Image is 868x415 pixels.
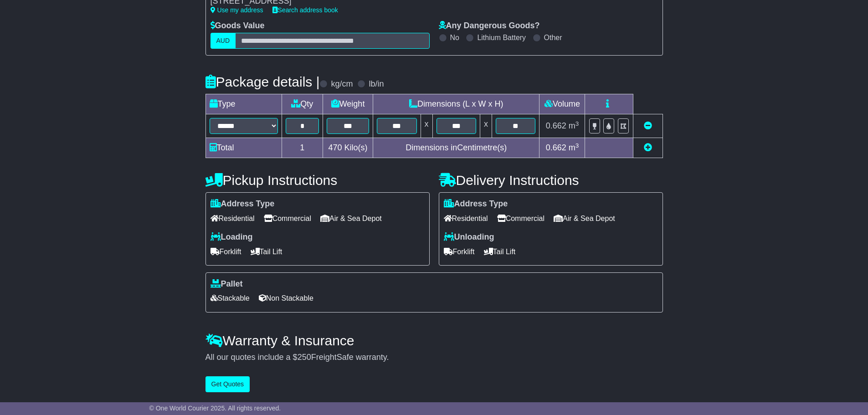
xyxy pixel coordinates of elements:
h4: Delivery Instructions [439,173,663,188]
span: 250 [298,353,311,362]
span: Residential [444,211,488,225]
label: Other [544,33,562,42]
label: Any Dangerous Goods? [439,21,540,31]
span: 0.662 [546,121,566,130]
sup: 3 [575,120,579,127]
span: Tail Lift [251,245,282,259]
span: Stackable [211,291,250,305]
label: No [450,33,459,42]
div: All our quotes include a $ FreightSafe warranty. [205,353,663,363]
span: Residential [211,211,255,225]
span: 0.662 [546,143,566,152]
label: Goods Value [211,21,265,31]
td: x [421,114,432,138]
span: Non Stackable [259,291,313,305]
span: Commercial [264,211,311,225]
td: 1 [282,138,323,158]
span: Forklift [211,245,241,259]
span: Commercial [497,211,544,225]
h4: Pickup Instructions [205,173,430,188]
label: AUD [211,33,236,49]
span: Air & Sea Depot [554,211,615,225]
span: m [569,121,579,130]
td: Total [205,138,282,158]
sup: 3 [575,142,579,149]
label: Address Type [211,199,275,209]
a: Use my address [211,6,263,14]
button: Get Quotes [205,376,250,392]
label: Unloading [444,232,494,242]
td: Qty [282,94,323,114]
a: Remove this item [644,121,652,130]
span: Forklift [444,245,475,259]
label: Address Type [444,199,508,209]
span: © One World Courier 2025. All rights reserved. [149,405,281,412]
label: lb/in [369,79,384,89]
td: Dimensions (L x W x H) [373,94,539,114]
td: Type [205,94,282,114]
a: Search address book [272,6,338,14]
h4: Warranty & Insurance [205,333,663,348]
span: Tail Lift [484,245,516,259]
td: x [480,114,492,138]
td: Kilo(s) [323,138,373,158]
label: Lithium Battery [477,33,526,42]
td: Weight [323,94,373,114]
td: Dimensions in Centimetre(s) [373,138,539,158]
span: Air & Sea Depot [320,211,382,225]
label: Loading [211,232,253,242]
span: 470 [329,143,342,152]
a: Add new item [644,143,652,152]
label: kg/cm [331,79,353,89]
h4: Package details | [205,74,320,89]
span: m [569,143,579,152]
td: Volume [539,94,585,114]
label: Pallet [211,279,243,289]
